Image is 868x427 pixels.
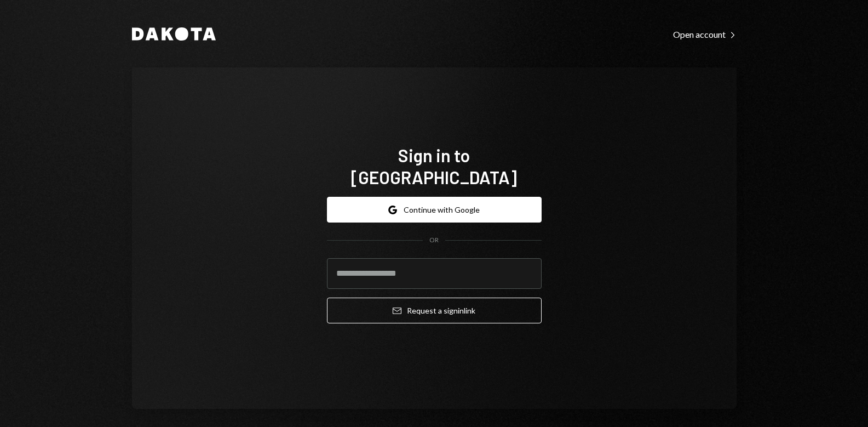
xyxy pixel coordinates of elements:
button: Request a signinlink [327,298,542,323]
button: Continue with Google [327,197,542,223]
a: Open account [673,28,737,40]
div: OR [429,236,439,245]
div: Open account [673,29,737,40]
h1: Sign in to [GEOGRAPHIC_DATA] [327,144,542,188]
